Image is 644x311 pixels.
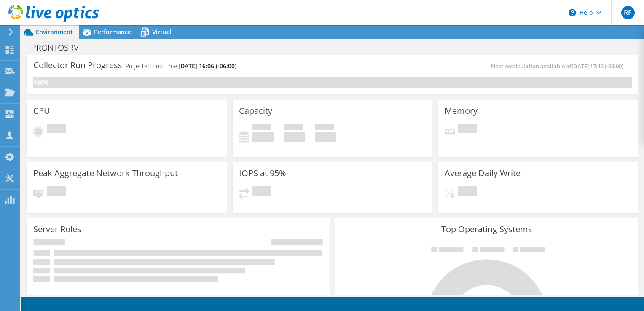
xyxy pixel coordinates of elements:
[126,62,236,71] h4: Projected End Time:
[458,186,477,198] span: Pending
[252,132,274,142] h4: 0 GiB
[27,43,92,52] h1: PRONTOSRV
[252,186,271,198] span: Pending
[239,169,286,178] h3: IOPS at 95%
[491,62,628,70] span: Next recalculation available at
[458,124,477,135] span: Pending
[445,169,521,178] h3: Average Daily Write
[47,124,66,135] span: Pending
[284,124,303,132] span: Free
[342,225,632,234] h3: Top Operating Systems
[569,9,576,16] svg: \n
[252,124,271,132] span: Used
[621,6,635,19] span: RF
[178,62,236,70] span: [DATE] 16:06 (-06:00)
[152,28,172,36] span: Virtual
[445,106,478,115] h3: Memory
[284,132,305,142] h4: 0 GiB
[315,132,336,142] h4: 0 GiB
[315,124,334,132] span: Total
[94,28,131,36] span: Performance
[33,169,178,178] h3: Peak Aggregate Network Throughput
[33,106,50,115] h3: CPU
[47,186,66,198] span: Pending
[33,225,81,234] h3: Server Roles
[239,106,272,115] h3: Capacity
[36,28,73,36] span: Environment
[572,62,623,70] span: [DATE] 17:12 (-06:00)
